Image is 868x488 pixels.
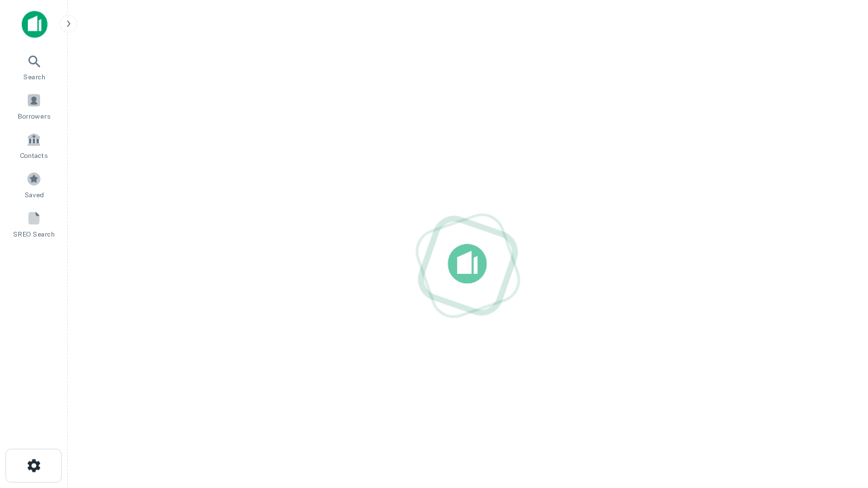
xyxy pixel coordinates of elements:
a: Borrowers [4,87,64,124]
iframe: Chat Widget [800,336,868,401]
a: Contacts [4,127,64,163]
span: Saved [24,189,44,200]
span: Borrowers [18,110,50,121]
a: Saved [4,166,64,203]
a: Search [4,48,64,85]
img: capitalize-icon.png [22,11,47,38]
span: SREO Search [13,228,55,239]
span: Search [23,71,45,82]
a: SREO Search [4,205,64,242]
span: Contacts [20,150,47,161]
